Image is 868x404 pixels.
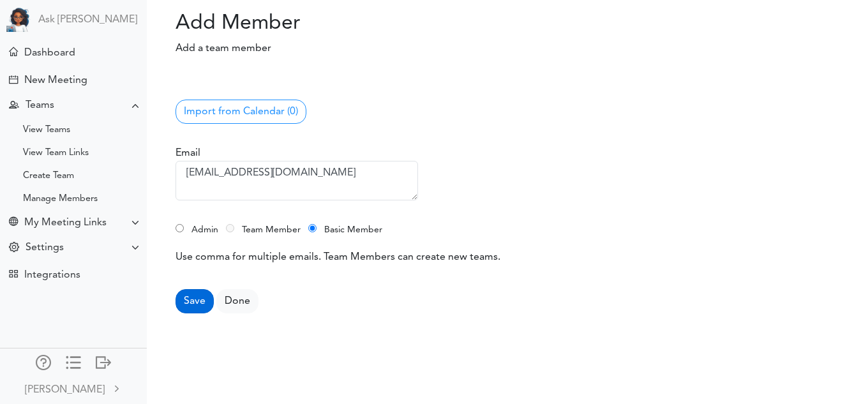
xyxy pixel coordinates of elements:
[24,269,80,281] div: Integrations
[186,221,223,239] label: Admin
[38,14,137,26] a: Ask [PERSON_NAME]
[9,242,19,254] div: Change Settings
[96,355,111,368] div: Log out
[26,242,64,254] div: Settings
[9,47,18,56] div: Home
[66,355,81,373] a: Change side menu
[176,250,503,265] p: Use comma for multiple emails. Team Members can create new teams.
[156,11,378,36] h2: Add Member
[26,100,54,112] div: Teams
[9,269,18,278] div: TEAMCAL AI Workflow Apps
[1,374,146,403] a: [PERSON_NAME]
[237,221,306,239] label: Team Member
[24,217,107,229] div: My Meeting Links
[9,217,18,229] div: Share Meeting Link
[23,127,70,133] div: View Teams
[25,382,105,398] div: [PERSON_NAME]
[24,75,87,87] div: New Meeting
[319,221,387,239] label: Basic Member
[36,355,51,368] div: Manage Members and Externals
[23,150,89,156] div: View Team Links
[23,196,98,202] div: Manage Members
[9,75,18,84] div: Creating Meeting
[176,289,214,313] button: Save
[216,289,258,313] a: Done
[176,100,306,124] a: Import from Calendar (0)
[176,146,200,161] label: Email
[24,47,75,59] div: Dashboard
[66,355,81,368] div: Show only icons
[156,41,378,56] p: Add a team member
[6,6,32,32] img: Powered by TEAMCAL AI
[23,173,74,179] div: Create Team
